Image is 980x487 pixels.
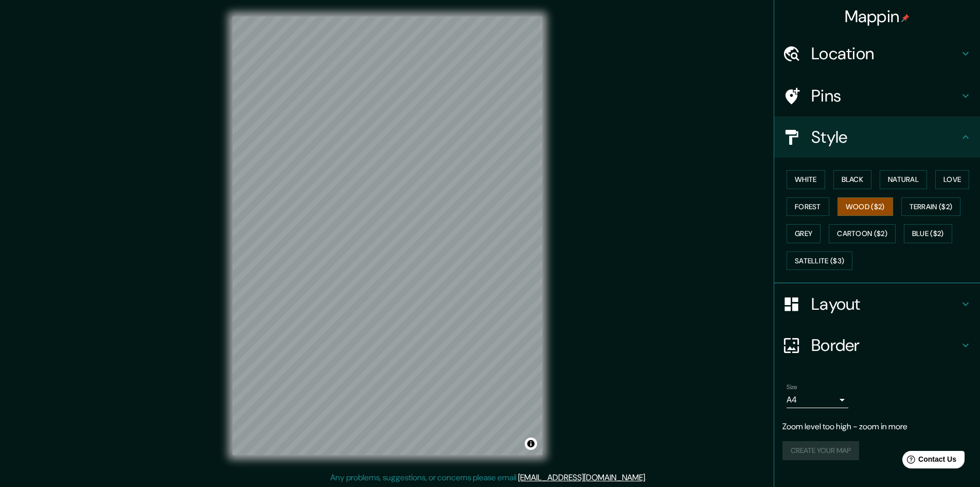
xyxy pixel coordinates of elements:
[811,86,959,106] h4: Pins
[901,197,961,216] button: Terrain ($2)
[811,43,959,64] h4: Location
[525,438,537,450] button: Toggle attribution
[811,294,959,314] h4: Layout
[774,116,980,158] div: Style
[648,472,650,484] div: .
[787,224,821,243] button: Grey
[518,472,645,483] a: [EMAIL_ADDRESS][DOMAIN_NAME]
[787,251,852,271] button: Satellite ($3)
[838,197,893,216] button: Wood ($2)
[782,421,972,433] p: Zoom level too high - zoom in more
[787,392,848,408] div: A4
[811,127,959,147] h4: Style
[901,14,910,22] img: pin-icon.png
[774,283,980,325] div: Layout
[787,383,797,392] label: Size
[829,224,896,243] button: Cartoon ($2)
[774,33,980,74] div: Location
[787,197,829,216] button: Forest
[787,170,825,189] button: White
[233,16,542,455] canvas: Map
[330,472,647,484] p: Any problems, suggestions, or concerns please email .
[935,170,969,189] button: Love
[833,170,872,189] button: Black
[904,224,952,243] button: Blue ($2)
[888,447,969,476] iframe: Help widget launcher
[774,325,980,366] div: Border
[774,75,980,116] div: Pins
[647,472,648,484] div: .
[845,6,910,27] h4: Mappin
[811,335,959,356] h4: Border
[880,170,927,189] button: Natural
